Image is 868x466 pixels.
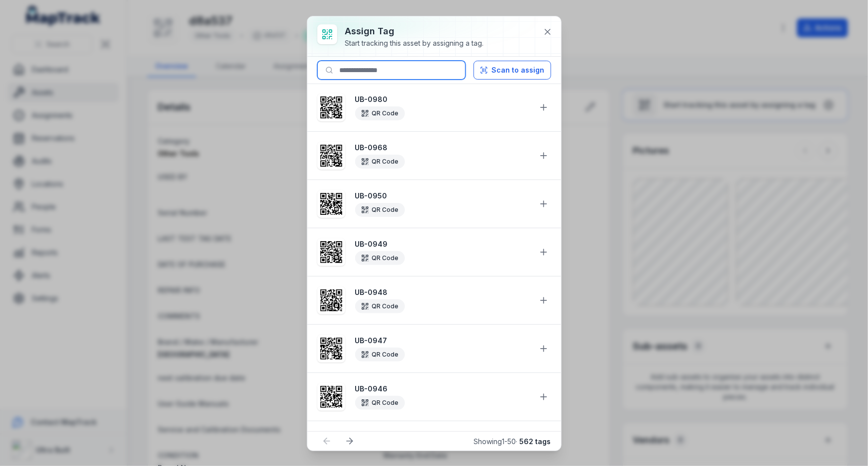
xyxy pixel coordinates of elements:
[355,106,405,120] div: QR Code
[355,203,405,217] div: QR Code
[474,437,551,446] span: Showing 1 - 50 ·
[355,251,405,265] div: QR Code
[355,384,530,394] strong: UB-0946
[355,348,405,362] div: QR Code
[355,191,530,201] strong: UB-0950
[355,287,530,297] strong: UB-0948
[345,38,484,48] div: Start tracking this asset by assigning a tag.
[355,336,530,346] strong: UB-0947
[474,61,551,80] button: Scan to assign
[345,24,484,38] h3: Assign tag
[355,155,405,169] div: QR Code
[355,143,530,153] strong: UB-0968
[520,437,551,446] strong: 562 tags
[355,299,405,313] div: QR Code
[355,239,530,249] strong: UB-0949
[355,396,405,410] div: QR Code
[355,94,530,104] strong: UB-0980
